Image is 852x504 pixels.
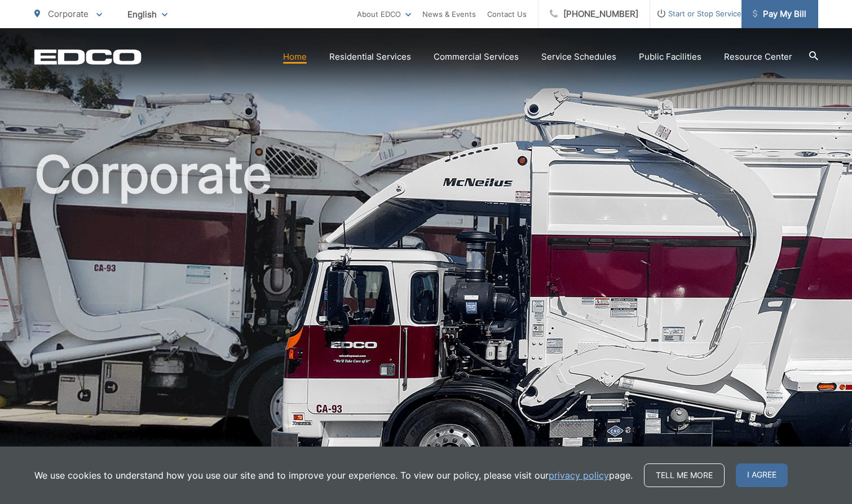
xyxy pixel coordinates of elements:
a: Service Schedules [541,50,616,64]
a: Residential Services [329,50,411,64]
a: Commercial Services [434,50,519,64]
span: English [119,5,176,24]
a: EDCD logo. Return to the homepage. [34,49,142,65]
a: Contact Us [487,7,527,21]
span: I agree [736,463,788,487]
a: Home [283,50,307,64]
a: Public Facilities [639,50,701,64]
a: privacy policy [549,469,609,482]
a: Tell me more [644,463,725,487]
a: News & Events [422,7,476,21]
span: Pay My Bill [753,7,806,21]
span: Corporate [48,8,89,19]
a: Resource Center [724,50,792,64]
h1: Corporate [34,146,818,503]
p: We use cookies to understand how you use our site and to improve your experience. To view our pol... [34,469,633,482]
a: About EDCO [357,7,411,21]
